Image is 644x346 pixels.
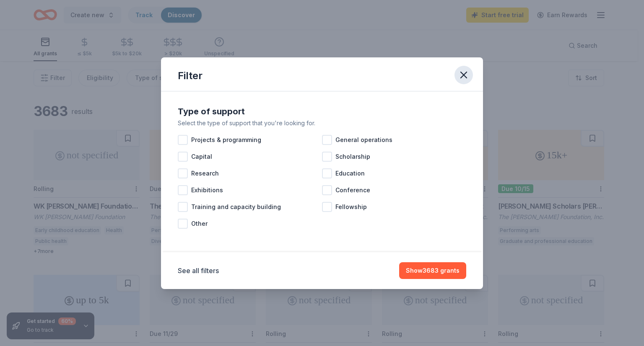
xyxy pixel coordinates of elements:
span: Exhibitions [191,185,223,195]
button: Show3683 grants [399,262,466,279]
span: Projects & programming [191,135,261,145]
button: See all filters [178,266,219,276]
span: General operations [335,135,392,145]
span: Other [191,219,208,229]
span: Research [191,168,219,178]
div: Select the type of support that you're looking for. [178,118,466,128]
span: Scholarship [335,152,370,162]
div: Filter [178,69,203,83]
div: Type of support [178,105,466,118]
span: Conference [335,185,370,195]
span: Training and capacity building [191,202,281,212]
span: Capital [191,152,212,162]
span: Education [335,168,365,178]
span: Fellowship [335,202,367,212]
